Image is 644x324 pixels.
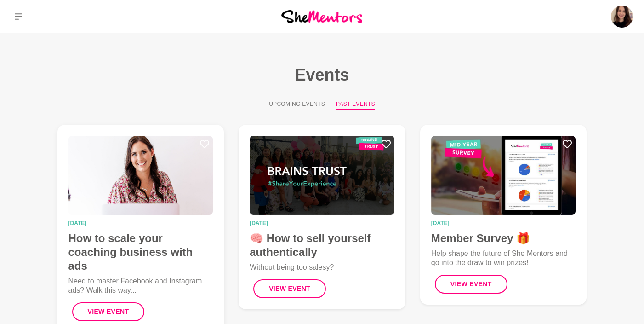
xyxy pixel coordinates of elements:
img: 🧠 How to sell yourself authentically [250,136,394,215]
img: How to scale your coaching business with ads [68,136,213,215]
button: View Event [253,279,326,298]
img: Ali Adey [611,6,633,28]
button: Past Events [336,100,375,110]
a: Member Survey 🎁[DATE]Member Survey 🎁Help shape the future of She Mentors and go into the draw to ... [420,125,587,305]
p: Need to master Facebook and Instagram ads? Walk this way... [68,277,213,295]
h4: Member Survey 🎁 [431,231,576,245]
button: Upcoming Events [269,100,325,110]
h1: Events [43,64,602,85]
button: View Event [72,302,145,321]
time: [DATE] [68,220,213,226]
img: She Mentors Logo [281,10,362,23]
button: View Event [435,275,507,294]
time: [DATE] [250,220,394,226]
p: Without being too salesy? [250,263,394,272]
a: 🧠 How to sell yourself authentically[DATE]🧠 How to sell yourself authenticallyWithout being too s... [239,125,405,309]
img: Member Survey 🎁 [431,136,576,215]
h4: How to scale your coaching business with ads [68,231,213,273]
h4: 🧠 How to sell yourself authentically [250,231,394,259]
time: [DATE] [431,220,576,226]
p: Help shape the future of She Mentors and go into the draw to win prizes! [431,249,576,267]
